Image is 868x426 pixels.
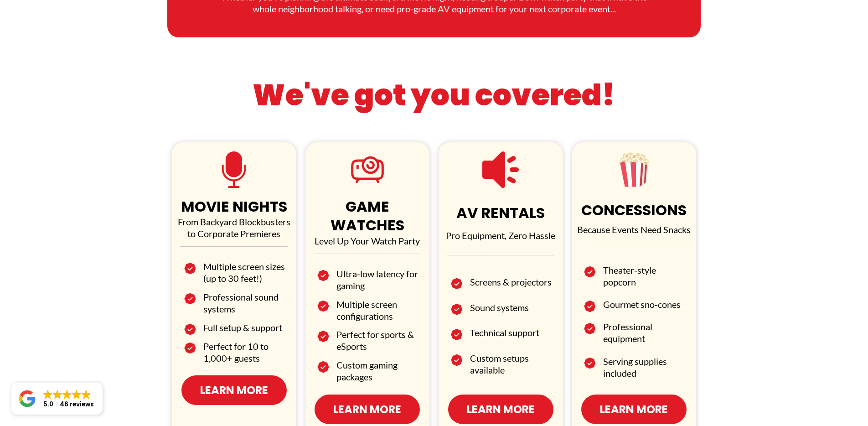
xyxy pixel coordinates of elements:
[451,276,462,292] img: Image
[603,264,687,288] h2: Theater-style popcorn
[467,401,535,417] span: Learn More
[308,235,428,247] p: Level Up Your Watch Party
[600,401,668,417] span: Learn More
[584,264,595,280] img: Image
[203,291,287,315] h2: Professional sound systems
[308,197,428,235] h1: GAME WATCHES
[184,340,196,356] img: Image
[317,328,329,344] img: Image
[574,201,694,220] h1: CONCESSIONS
[451,327,462,343] img: Image
[317,268,329,284] img: Image
[203,340,287,364] h2: Perfect for 10 to 1,000+ guests
[170,76,698,115] h1: We've got you covered!
[181,375,287,405] a: Learn More
[470,276,554,288] h2: Screens & projectors
[203,322,287,333] h2: Full setup & support
[584,298,595,314] img: Image
[184,260,196,276] img: Image
[441,229,561,241] p: Pro Equipment, Zero Hassle
[333,401,401,417] span: Learn More
[581,395,687,424] a: Learn More
[448,395,553,424] a: Learn More
[441,203,561,223] h1: AV RENTALS
[336,328,420,352] h2: Perfect for sports & eSports
[584,321,595,337] img: Image
[336,268,420,291] h2: Ultra-low latency for gaming
[603,298,687,310] h2: Gourmet sno-cones
[603,355,687,379] h2: Serving supplies included
[470,301,554,313] h2: Sound systems
[336,359,420,371] h2: Custom gaming
[174,197,294,216] h1: MOVIE NIGHTS
[170,3,698,15] p: whole neighborhood talking, or need pro-grade AV equipment for your next corporate event...
[200,382,268,398] span: Learn More
[203,260,287,284] h2: Multiple screen sizes (up to 30 feet!)
[451,301,462,317] img: Image
[317,298,329,314] img: Image
[317,359,329,375] img: Image
[451,352,462,368] img: Image
[336,298,420,322] h2: Multiple screen configurations
[11,383,103,415] a: Close GoogleGoogleGoogleGoogleGoogle 5.046 reviews
[470,327,554,338] h2: Technical support
[184,322,196,338] img: Image
[603,321,687,344] h2: Professional equipment
[315,395,420,424] a: Learn More
[584,355,595,371] img: Image
[336,371,420,383] h2: packages
[470,352,554,376] h2: Custom setups available
[574,223,694,235] p: Because Events Need Snacks
[174,228,294,239] p: to Corporate Premieres
[184,291,196,307] img: Image
[174,216,294,228] p: From Backyard Blockbusters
